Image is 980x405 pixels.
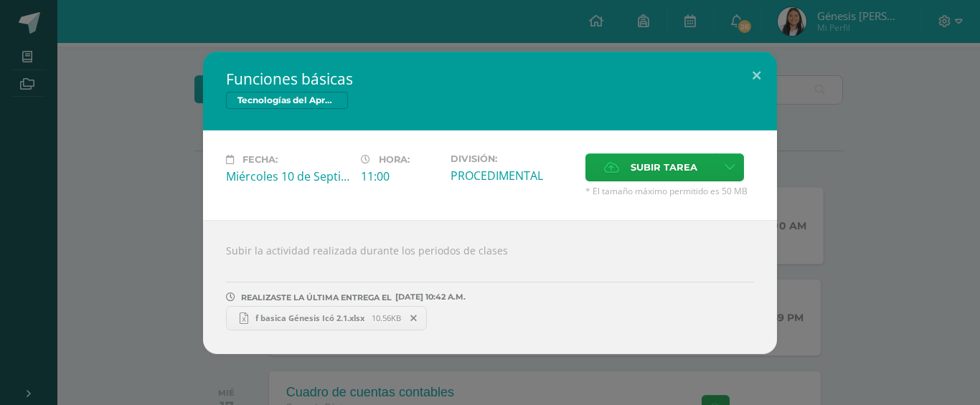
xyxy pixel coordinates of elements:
div: Subir la actividad realizada durante los periodos de clases [203,220,777,354]
span: Tecnologías del Aprendizaje y la Comunicación [226,92,348,109]
span: f basica Génesis Icó 2.1.xlsx [248,313,372,323]
div: 11:00 [361,168,439,184]
span: Subir tarea [631,154,697,181]
span: Remover entrega [402,310,426,326]
span: Fecha: [242,154,278,165]
span: REALIZASTE LA ÚLTIMA ENTREGA EL [241,292,392,302]
span: 10.56KB [372,313,401,323]
div: PROCEDIMENTAL [451,168,574,184]
label: División: [451,153,574,164]
button: Close (Esc) [736,52,777,100]
a: f basica Génesis Icó 2.1.xlsx 10.56KB [226,306,427,330]
h2: Funciones básicas [226,69,754,89]
span: * El tamaño máximo permitido es 50 MB [585,185,754,197]
span: Hora: [379,154,410,165]
div: Miércoles 10 de Septiembre [226,168,349,184]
